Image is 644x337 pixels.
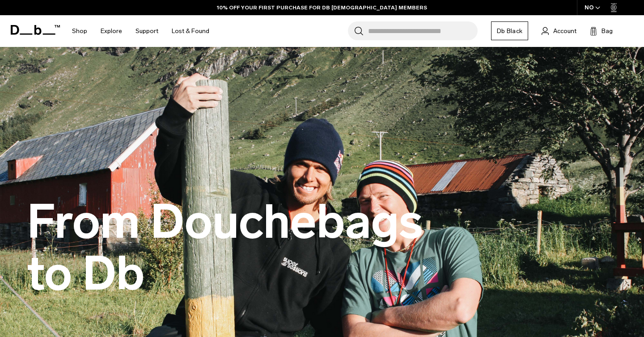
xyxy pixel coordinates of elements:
a: 10% OFF YOUR FIRST PURCHASE FOR DB [DEMOGRAPHIC_DATA] MEMBERS [217,4,427,12]
a: Lost & Found [172,15,209,47]
a: Support [136,15,158,47]
span: Bag [602,26,613,36]
a: Account [542,25,576,36]
span: Account [553,26,576,36]
a: Shop [72,15,87,47]
nav: Main Navigation [65,15,216,47]
h1: From Douchebags to Db [27,196,429,299]
a: Db Black [491,21,528,40]
a: Explore [101,15,122,47]
button: Bag [590,25,613,36]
